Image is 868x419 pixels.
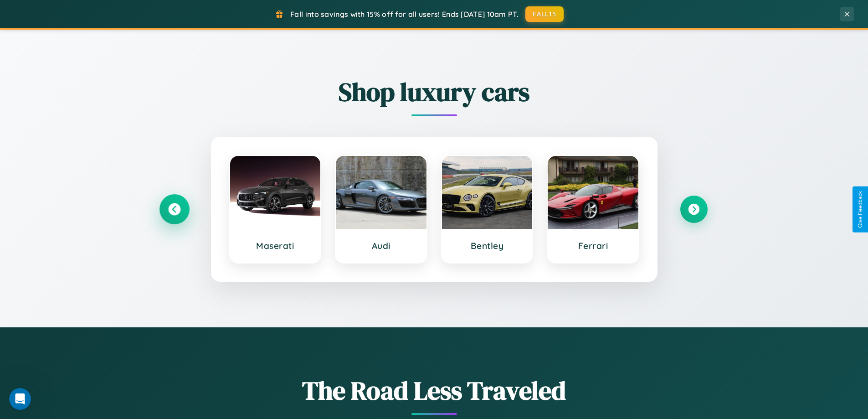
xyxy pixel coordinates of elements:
[557,240,629,251] h3: Ferrari
[345,240,417,251] h3: Audi
[290,10,519,19] span: Fall into savings with 15% off for all users! Ends [DATE] 10am PT.
[857,191,863,228] div: Give Feedback
[161,74,708,109] h2: Shop luxury cars
[451,240,524,251] h3: Bentley
[525,6,564,22] button: FALL15
[9,388,31,410] iframe: Intercom live chat
[161,373,708,408] h1: The Road Less Traveled
[239,240,312,251] h3: Maserati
